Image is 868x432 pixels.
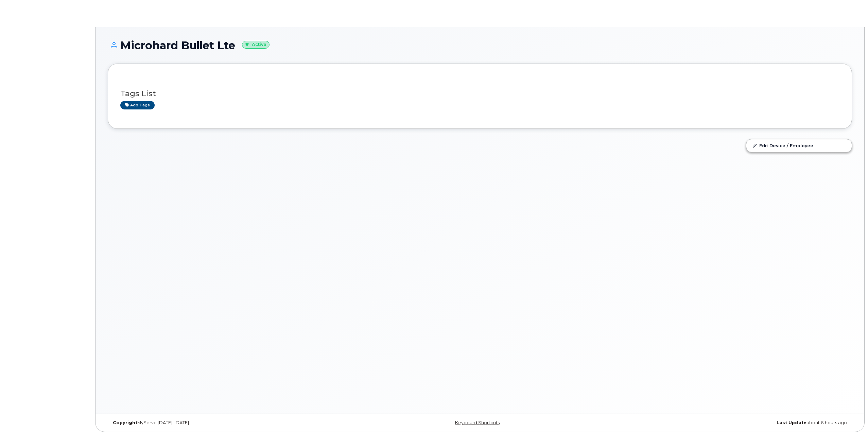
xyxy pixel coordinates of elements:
[604,420,852,426] div: about 6 hours ago
[746,139,852,152] a: Edit Device / Employee
[455,420,500,425] a: Keyboard Shortcuts
[113,420,137,425] strong: Copyright
[242,41,270,49] small: Active
[108,420,356,426] div: MyServe [DATE]–[DATE]
[120,89,839,98] h3: Tags List
[120,101,155,109] a: Add tags
[777,420,806,425] strong: Last Update
[108,39,852,51] h1: Microhard Bullet Lte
